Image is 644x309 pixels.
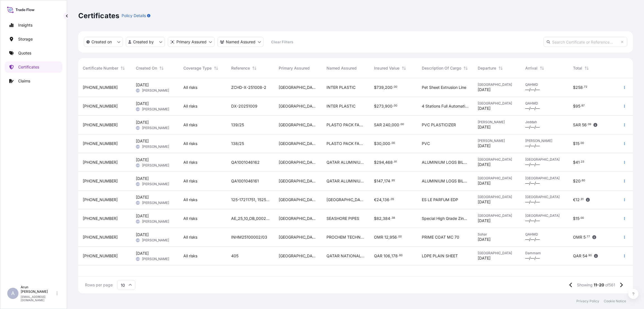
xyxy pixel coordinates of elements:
span: 41 [576,160,580,164]
span: 60 [582,180,585,182]
span: $ [374,179,377,183]
span: QATAR ALUMINIUM LIMITED COMPANY. [326,160,365,165]
span: 12 [576,198,580,202]
span: [DATE] [136,194,149,200]
span: [GEOGRAPHIC_DATA] [326,197,365,203]
span: —/—/— [525,143,540,149]
span: 136 [383,198,389,202]
span: 000 [383,142,390,146]
span: [GEOGRAPHIC_DATA] [279,85,317,90]
button: Sort [158,65,165,72]
span: ES LE PARFUM EDP [422,197,458,203]
span: Special High Grade Zinc Ingots [422,216,469,221]
p: Created on [91,39,112,45]
span: [PERSON_NAME] [142,238,169,243]
span: 4 Stations Full Automatic Thermoforming Machine Servo Cup Thermoforming Machine [422,103,469,109]
span: 00 [581,142,584,144]
span: 54 [583,254,587,258]
span: 138/25 [231,141,244,146]
span: QAHMD [525,232,564,237]
span: AR [136,181,139,187]
button: Sort [497,65,504,72]
span: Primary Assured [279,65,310,71]
span: 258 [576,85,583,89]
span: QA1001046161 [231,178,259,184]
span: 12 [384,235,389,239]
span: 294 [377,160,384,164]
span: [GEOGRAPHIC_DATA] [525,195,564,199]
span: 72 [584,86,587,88]
span: , [382,198,383,202]
span: 00 [581,217,584,219]
span: [GEOGRAPHIC_DATA] [525,176,564,180]
span: [GEOGRAPHIC_DATA] [525,213,564,218]
p: Privacy Policy [576,299,599,303]
span: [GEOGRAPHIC_DATA] [478,82,516,87]
span: . [390,198,390,200]
span: 5 [583,235,586,239]
span: PROCHEM TECHNOLOGY W.L.L [326,234,365,240]
span: 139/25 [231,122,244,128]
span: INTER PLASTIC [326,103,356,109]
span: Rows per page [85,282,113,288]
span: 90 [588,255,592,256]
span: [PHONE_NUMBER] [83,234,118,240]
span: SAR [573,123,581,127]
span: [GEOGRAPHIC_DATA] [279,122,317,128]
span: [GEOGRAPHIC_DATA] [478,251,516,255]
span: 00 [401,123,404,125]
span: 125-17211751, 1525195356 [231,197,270,203]
span: $ [573,217,576,220]
span: [GEOGRAPHIC_DATA] [279,141,317,146]
p: Quotes [18,50,31,56]
span: AR [136,144,139,149]
span: [GEOGRAPHIC_DATA] [279,160,317,165]
span: [GEOGRAPHIC_DATA] [279,234,317,240]
span: $ [573,104,576,108]
span: Total [573,65,582,71]
span: OMR [573,235,582,239]
p: [EMAIL_ADDRESS][DOMAIN_NAME] [21,295,55,302]
span: AR [136,256,139,262]
span: 200 [385,85,392,89]
span: [PHONE_NUMBER] [83,160,118,165]
span: A [11,291,15,296]
span: [DATE] [136,157,149,163]
a: Cookie Notice [604,299,626,303]
span: PLASTO PACK FACTORY WLL [326,141,365,146]
span: $ [573,142,576,146]
span: [PHONE_NUMBER] [83,103,118,109]
span: 87 [581,105,585,107]
span: 147 [377,179,383,183]
button: cargoOwner Filter options [217,37,264,47]
span: 24 [377,198,382,202]
span: LDPE PLAIN SHEET [422,253,458,259]
span: . [398,255,399,256]
a: Certificates [5,61,62,73]
span: . [586,236,586,238]
button: Sort [401,65,407,72]
span: AR [136,200,139,206]
span: 739 [377,85,384,89]
span: € [573,198,576,202]
p: Certificates [78,11,119,20]
span: [DATE] [478,106,491,111]
span: All risks [183,253,197,259]
span: 174 [384,179,390,183]
span: QA1001046162 [231,160,260,165]
span: 15 [576,217,579,220]
a: Storage [5,34,62,45]
span: [DATE] [478,124,491,130]
span: , [390,254,391,258]
span: [GEOGRAPHIC_DATA] [478,195,516,199]
button: Sort [251,65,258,72]
span: 91 [394,161,397,163]
button: Sort [213,65,219,72]
span: —/—/— [525,124,540,130]
span: . [581,180,581,182]
span: [DATE] [478,237,491,242]
p: Primary Assured [176,39,207,45]
button: createdBy Filter options [126,37,165,47]
span: QATAR ALUMINIUM LIMITED COMPANY. [326,178,365,184]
